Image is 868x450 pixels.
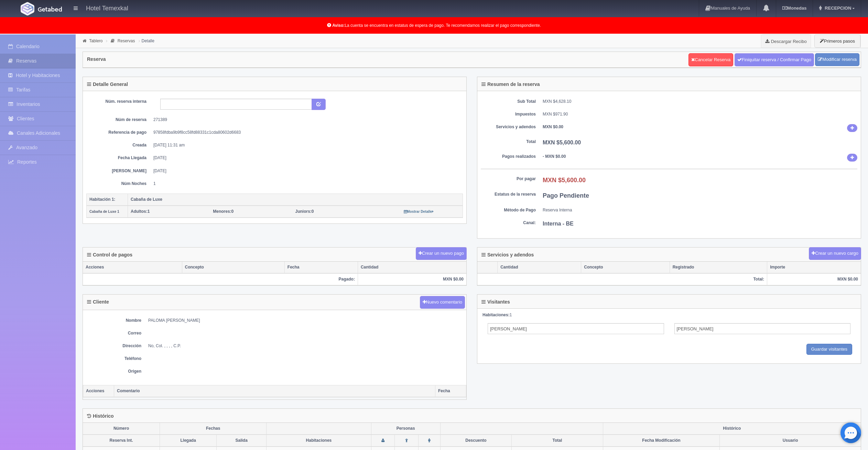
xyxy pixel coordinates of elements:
[86,3,128,12] h4: Hotel Temexkal
[137,37,156,44] li: Detalle
[358,262,466,273] th: Cantidad
[86,356,141,362] dt: Teléfono
[83,385,114,397] th: Acciones
[91,117,147,123] dt: Núm de reserva
[420,296,465,309] button: Nuevo comentario
[543,207,857,213] dd: Reserva Interna
[83,273,358,285] th: Pagado:
[38,7,62,12] img: Getabed
[481,124,536,130] dt: Servicios y adendos
[416,247,467,260] button: Crear un nuevo pago
[89,197,115,202] b: Habitación 1:
[481,111,536,117] dt: Impuestos
[809,247,861,260] button: Crear un nuevo cargo
[543,154,566,159] b: - MXN $0.00
[89,210,119,213] small: Cabaña de Luxe 1
[543,99,857,105] dd: MXN $4,628.10
[761,34,811,48] a: Descargar Recibo
[481,299,510,305] h4: Visitantes
[83,262,182,273] th: Acciones
[603,423,861,435] th: Histórico
[543,124,563,129] b: MXN $0.00
[148,318,463,323] dd: PALOMA [PERSON_NAME]
[153,142,458,148] dd: [DATE] 11:31 am
[481,154,536,160] dt: Pagos realizados
[182,262,284,273] th: Concepto
[153,155,458,161] dd: [DATE]
[488,323,664,334] input: Nombre del Adulto
[481,191,536,197] dt: Estatus de la reserva
[512,435,603,447] th: Total
[814,34,860,48] button: Primeros pasos
[295,209,312,214] strong: Juniors:
[543,111,857,117] dd: MXN $971.90
[543,177,586,184] b: MXN $5,600.00
[118,39,135,43] a: Reservas
[153,130,458,135] dd: 97858fdba9b9f8cc58fd88331c1cda80602d6683
[767,273,861,285] th: MXN $0.00
[213,209,231,214] strong: Menores:
[735,53,814,66] a: Finiquitar reserva / Confirmar Pago
[670,262,767,273] th: Registrado
[89,39,102,43] a: Tablero
[332,23,345,28] b: Aviso:
[481,99,536,105] dt: Sub Total
[91,142,147,148] dt: Creada
[371,423,440,435] th: Personas
[87,82,128,87] h4: Detalle General
[404,210,434,213] small: Mostrar Detalle
[87,57,106,62] h4: Reserva
[481,207,536,213] dt: Método de Pago
[86,369,141,374] dt: Origen
[404,209,434,214] a: Mostrar Detalle
[21,2,34,15] img: Getabed
[87,252,132,257] h4: Control de pagos
[720,435,861,447] th: Usuario
[91,130,147,135] dt: Referencia de pago
[782,6,806,11] b: Monedas
[91,168,147,174] dt: [PERSON_NAME]
[91,181,147,187] dt: Núm Noches
[91,99,147,105] dt: Núm. reserva interna
[674,323,851,334] input: Apellidos del Adulto
[131,209,150,214] span: 1
[128,194,463,206] th: Cabaña de Luxe
[581,262,670,273] th: Concepto
[284,262,358,273] th: Fecha
[806,344,853,355] input: Guardar visitantes
[87,299,109,305] h4: Cliente
[153,181,458,187] dd: 1
[148,343,463,349] dd: No, Col. , , , , C.P.
[153,168,458,174] dd: [DATE]
[767,262,861,273] th: Importe
[482,312,510,317] strong: Habitaciones:
[823,6,851,11] span: RECEPCION
[603,435,720,447] th: Fecha Modificación
[481,220,536,226] dt: Canal:
[481,176,536,182] dt: Por pagar
[86,343,141,349] dt: Dirección
[114,385,435,397] th: Comentario
[153,117,458,123] dd: 271389
[358,273,466,285] th: MXN $0.00
[435,385,466,397] th: Fecha
[83,435,160,447] th: Reserva Int.
[543,192,589,199] b: Pago Pendiente
[543,221,574,227] b: Interna - BE
[217,435,267,447] th: Salida
[295,209,314,214] span: 0
[160,435,217,447] th: Llegada
[87,414,114,419] h4: Histórico
[91,155,147,161] dt: Fecha Llegada
[543,140,581,145] b: MXN $5,600.00
[481,82,540,87] h4: Resumen de la reserva
[498,262,581,273] th: Cantidad
[440,435,511,447] th: Descuento
[213,209,234,214] span: 0
[481,252,534,257] h4: Servicios y adendos
[815,53,859,66] a: Modificar reserva
[481,139,536,145] dt: Total
[482,312,856,318] div: 1
[267,435,371,447] th: Habitaciones
[688,53,733,66] a: Cancelar Reserva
